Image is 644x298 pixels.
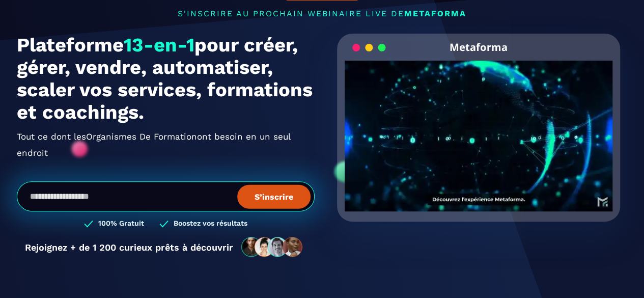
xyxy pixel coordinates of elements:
img: checked [159,219,169,229]
h3: Boostez vos résultats [174,219,247,229]
span: 13-en-1 [124,34,194,56]
button: S’inscrire [237,184,311,208]
p: Rejoignez + de 1 200 curieux prêts à découvrir [25,242,233,253]
span: Organismes De Formation [86,137,197,153]
h1: Plateforme pour créer, gérer, vendre, automatiser, scaler vos services, formations et coachings. [17,34,315,123]
h2: Metaforma [450,34,508,61]
span: METAFORMA [404,9,466,18]
span: Organismes De Formation [86,128,197,144]
img: checked [84,219,93,229]
p: s'inscrire au prochain webinaire live de [17,9,628,18]
video: Your browser does not support the video tag. [345,61,613,195]
h3: 100% Gratuit [98,219,144,229]
img: community-people [238,236,306,258]
h2: Tout ce dont les ont besoin en un seul endroit [17,128,315,161]
img: loading [352,43,386,52]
